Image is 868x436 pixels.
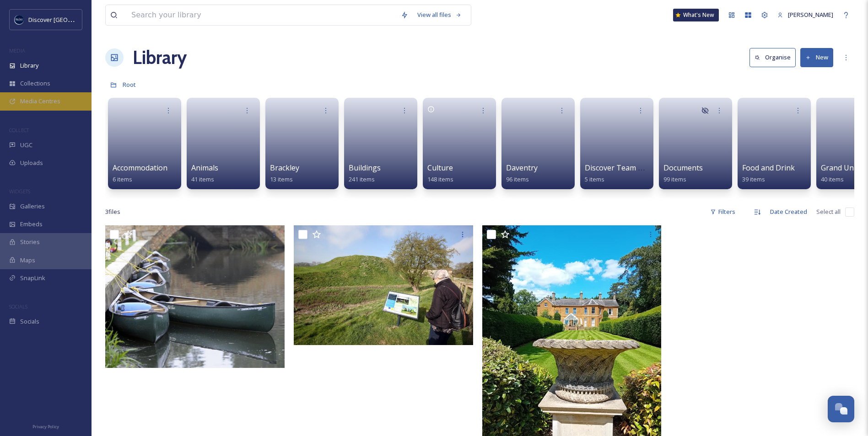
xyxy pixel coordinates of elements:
[828,396,854,422] button: Open Chat
[663,175,686,183] span: 99 items
[9,47,25,54] span: MEDIA
[800,48,833,67] button: New
[270,163,299,173] span: Brackley
[9,188,30,195] span: WIDGETS
[821,175,844,183] span: 40 items
[673,9,719,21] a: What's New
[349,163,381,173] span: Buildings
[742,175,765,183] span: 39 items
[349,164,381,183] a: Buildings241 items
[20,202,45,211] span: Galleries
[506,175,529,183] span: 96 items
[20,159,43,167] span: Uploads
[20,256,35,265] span: Maps
[506,164,538,183] a: Daventry96 items
[749,48,796,67] button: Organise
[294,225,473,345] img: Fotheringhay Castle and surrounding area- (25)1.jpg
[349,175,375,183] span: 241 items
[20,97,60,106] span: Media Centres
[427,163,453,173] span: Culture
[773,6,838,24] a: [PERSON_NAME]
[191,164,218,183] a: Animals41 items
[133,44,187,71] a: Library
[663,164,703,183] a: Documents99 items
[766,203,812,221] div: Date Created
[413,6,466,24] a: View all files
[113,175,132,183] span: 6 items
[270,175,293,183] span: 13 items
[113,164,167,183] a: Accommodation6 items
[706,203,740,221] div: Filters
[20,220,43,229] span: Embeds
[123,79,136,90] a: Root
[20,274,45,282] span: SnapLink
[191,175,214,183] span: 41 items
[9,303,27,310] span: SOCIALS
[585,164,663,183] a: Discover Team Photos5 items
[20,79,50,88] span: Collections
[191,163,218,173] span: Animals
[427,164,453,183] a: Culture148 items
[9,127,29,133] span: COLLECT
[20,141,32,149] span: UGC
[113,163,167,173] span: Accommodation
[105,207,120,216] span: 3 file s
[20,238,40,246] span: Stories
[427,175,453,183] span: 148 items
[32,420,59,431] a: Privacy Policy
[742,164,795,183] a: Food and Drink39 items
[816,207,841,216] span: Select all
[32,424,59,430] span: Privacy Policy
[506,163,538,173] span: Daventry
[742,163,795,173] span: Food and Drink
[28,15,112,24] span: Discover [GEOGRAPHIC_DATA]
[663,163,703,173] span: Documents
[15,15,24,24] img: Untitled%20design%20%282%29.png
[123,80,136,89] span: Root
[270,164,299,183] a: Brackley13 items
[127,5,396,25] input: Search your library
[105,225,285,368] img: _DSC5177.jpg
[585,175,604,183] span: 5 items
[585,163,663,173] span: Discover Team Photos
[788,11,833,19] span: [PERSON_NAME]
[20,61,38,70] span: Library
[20,317,39,326] span: Socials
